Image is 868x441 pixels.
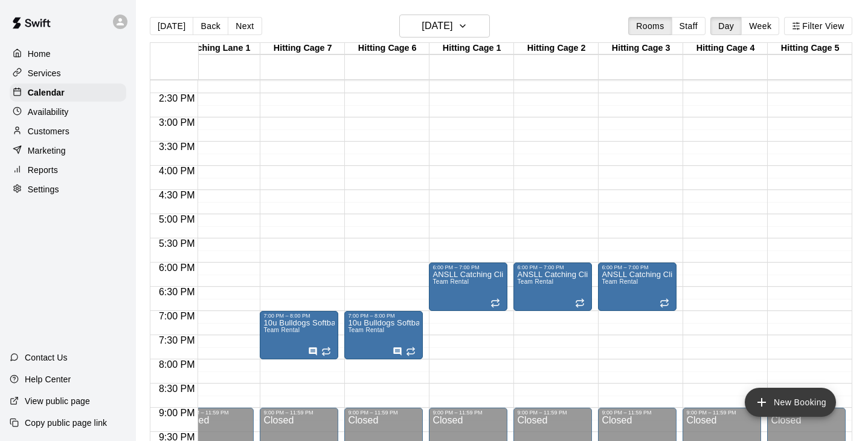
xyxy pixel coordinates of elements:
[25,351,68,364] p: Contact Us
[156,93,198,103] span: 2:30 PM
[156,117,198,128] span: 3:00 PM
[308,347,318,356] svg: Has notes
[348,313,419,319] div: 7:00 PM – 8:00 PM
[575,298,585,308] span: Recurring event
[406,347,416,356] span: Recurring event
[156,384,198,394] span: 8:30 PM
[348,327,384,333] span: Team Rental
[429,43,514,54] div: Hitting Cage 1
[156,190,198,200] span: 4:30 PM
[156,238,198,249] span: 5:30 PM
[598,263,677,311] div: 6:00 PM – 7:00 PM: ANSLL Catching Clinic
[156,311,198,321] span: 7:00 PM
[517,278,553,285] span: Team Rental
[28,183,59,195] p: Settings
[348,410,419,416] div: 9:00 PM – 11:59 PM
[28,67,61,79] p: Services
[156,142,198,152] span: 3:30 PM
[156,408,198,418] span: 9:00 PM
[683,43,768,54] div: Hitting Cage 4
[490,298,500,308] span: Recurring event
[156,166,198,176] span: 4:00 PM
[263,313,335,319] div: 7:00 PM – 8:00 PM
[25,373,71,385] p: Help Center
[784,17,852,35] button: Filter View
[176,43,260,54] div: Pitching Lane 1
[344,311,423,359] div: 7:00 PM – 8:00 PM: 10u Bulldogs Softball
[672,17,706,35] button: Staff
[10,142,126,160] a: Marketing
[10,161,126,179] a: Reports
[768,43,852,54] div: Hitting Cage 5
[28,125,69,137] p: Customers
[741,17,779,35] button: Week
[156,335,198,345] span: 7:30 PM
[156,359,198,370] span: 8:00 PM
[602,278,638,285] span: Team Rental
[422,18,452,34] h6: [DATE]
[432,410,504,416] div: 9:00 PM – 11:59 PM
[156,214,198,224] span: 5:00 PM
[10,103,126,121] a: Availability
[599,43,683,54] div: Hitting Cage 3
[28,164,58,176] p: Reports
[628,17,672,35] button: Rooms
[10,122,126,140] a: Customers
[602,410,673,416] div: 9:00 PM – 11:59 PM
[399,15,490,38] button: [DATE]
[517,264,588,270] div: 6:00 PM – 7:00 PM
[260,43,345,54] div: Hitting Cage 7
[602,264,673,270] div: 6:00 PM – 7:00 PM
[432,278,469,285] span: Team Rental
[28,48,51,60] p: Home
[432,264,504,270] div: 6:00 PM – 7:00 PM
[513,263,592,311] div: 6:00 PM – 7:00 PM: ANSLL Catching Clinic
[263,410,335,416] div: 9:00 PM – 11:59 PM
[28,87,65,99] p: Calendar
[228,17,262,35] button: Next
[263,327,300,333] span: Team Rental
[193,17,228,35] button: Back
[28,145,66,157] p: Marketing
[10,45,126,63] a: Home
[429,263,507,311] div: 6:00 PM – 7:00 PM: ANSLL Catching Clinic
[10,83,126,102] a: Calendar
[710,17,742,35] button: Day
[517,410,588,416] div: 9:00 PM – 11:59 PM
[393,347,402,356] svg: Has notes
[25,417,107,429] p: Copy public page link
[156,263,198,273] span: 6:00 PM
[745,388,836,417] button: add
[686,410,757,416] div: 9:00 PM – 11:59 PM
[28,106,69,118] p: Availability
[25,395,90,407] p: View public page
[321,347,331,356] span: Recurring event
[660,298,669,308] span: Recurring event
[10,64,126,82] a: Services
[150,17,193,35] button: [DATE]
[179,410,250,416] div: 9:00 PM – 11:59 PM
[10,180,126,198] a: Settings
[156,287,198,297] span: 6:30 PM
[514,43,599,54] div: Hitting Cage 2
[345,43,429,54] div: Hitting Cage 6
[260,311,338,359] div: 7:00 PM – 8:00 PM: 10u Bulldogs Softball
